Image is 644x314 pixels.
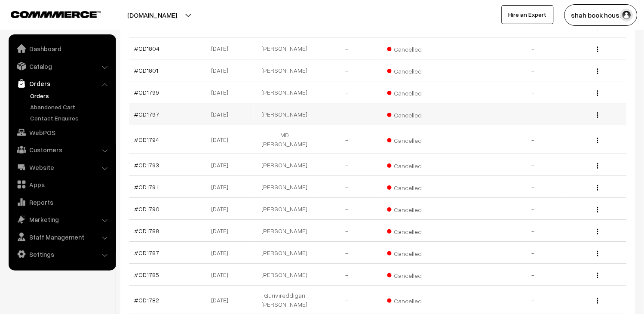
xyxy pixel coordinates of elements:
[135,89,159,96] a: #OD1799
[597,163,598,169] img: Menu
[11,177,113,192] a: Apps
[191,81,254,103] td: [DATE]
[191,37,254,59] td: [DATE]
[254,103,316,125] td: [PERSON_NAME]
[191,242,254,264] td: [DATE]
[254,37,316,59] td: [PERSON_NAME]
[316,154,378,176] td: -
[135,45,160,52] a: #OD1804
[316,103,378,125] td: -
[135,136,159,143] a: #OD1794
[597,298,598,304] img: Menu
[254,242,316,264] td: [PERSON_NAME]
[597,90,598,96] img: Menu
[191,198,254,220] td: [DATE]
[191,59,254,81] td: [DATE]
[387,269,430,280] span: Cancelled
[11,41,113,56] a: Dashboard
[316,264,378,286] td: -
[11,9,86,19] a: COMMMERCE
[502,125,564,154] td: -
[387,159,430,170] span: Cancelled
[597,112,598,118] img: Menu
[387,247,430,258] span: Cancelled
[597,46,598,52] img: Menu
[316,220,378,242] td: -
[11,229,113,245] a: Staff Management
[316,59,378,81] td: -
[135,205,160,212] a: #OD1790
[502,242,564,264] td: -
[316,242,378,264] td: -
[502,5,554,24] a: Hire an Expert
[254,264,316,286] td: [PERSON_NAME]
[502,154,564,176] td: -
[135,183,158,191] a: #OD1791
[135,271,159,278] a: #OD1785
[135,227,159,234] a: #OD1788
[11,125,113,140] a: WebPOS
[28,91,113,100] a: Orders
[387,203,430,214] span: Cancelled
[254,176,316,198] td: [PERSON_NAME]
[254,154,316,176] td: [PERSON_NAME]
[11,11,101,18] img: COMMMERCE
[11,194,113,210] a: Reports
[597,138,598,143] img: Menu
[597,229,598,234] img: Menu
[254,198,316,220] td: [PERSON_NAME]
[135,67,159,74] a: #OD1801
[387,65,430,76] span: Cancelled
[597,251,598,256] img: Menu
[316,176,378,198] td: -
[254,220,316,242] td: [PERSON_NAME]
[254,125,316,154] td: MD [PERSON_NAME]
[316,37,378,59] td: -
[191,176,254,198] td: [DATE]
[620,9,633,22] img: user
[135,111,159,118] a: #OD1797
[387,181,430,192] span: Cancelled
[254,59,316,81] td: [PERSON_NAME]
[135,296,159,304] a: #OD1782
[387,134,430,145] span: Cancelled
[191,154,254,176] td: [DATE]
[387,43,430,54] span: Cancelled
[11,246,113,262] a: Settings
[502,59,564,81] td: -
[11,76,113,91] a: Orders
[502,37,564,59] td: -
[191,264,254,286] td: [DATE]
[502,220,564,242] td: -
[597,207,598,212] img: Menu
[135,249,159,256] a: #OD1787
[316,198,378,220] td: -
[11,58,113,74] a: Catalog
[387,225,430,236] span: Cancelled
[502,81,564,103] td: -
[387,294,430,305] span: Cancelled
[597,273,598,278] img: Menu
[191,125,254,154] td: [DATE]
[387,86,430,98] span: Cancelled
[135,161,159,169] a: #OD1793
[97,4,207,26] button: [DOMAIN_NAME]
[316,81,378,103] td: -
[387,108,430,120] span: Cancelled
[316,125,378,154] td: -
[11,212,113,227] a: Marketing
[191,220,254,242] td: [DATE]
[502,198,564,220] td: -
[28,114,113,123] a: Contact Enquires
[597,68,598,74] img: Menu
[597,185,598,191] img: Menu
[191,103,254,125] td: [DATE]
[502,103,564,125] td: -
[502,264,564,286] td: -
[11,142,113,157] a: Customers
[564,4,638,26] button: shah book hous…
[28,102,113,111] a: Abandoned Cart
[502,176,564,198] td: -
[11,160,113,175] a: Website
[254,81,316,103] td: [PERSON_NAME]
